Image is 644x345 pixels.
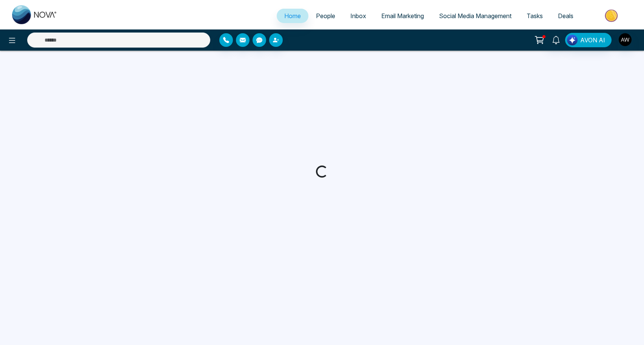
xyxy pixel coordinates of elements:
[343,9,374,23] a: Inbox
[580,36,605,45] span: AVON AI
[381,12,424,20] span: Email Marketing
[567,35,578,45] img: Lead Flow
[565,33,612,47] button: AVON AI
[277,9,308,23] a: Home
[558,12,573,20] span: Deals
[439,12,512,20] span: Social Media Management
[308,9,343,23] a: People
[519,9,550,23] a: Tasks
[350,12,366,20] span: Inbox
[284,12,301,20] span: Home
[431,9,519,23] a: Social Media Management
[527,12,543,20] span: Tasks
[374,9,431,23] a: Email Marketing
[585,7,639,24] img: Market-place.gif
[316,12,335,20] span: People
[619,33,632,46] img: User Avatar
[550,9,581,23] a: Deals
[12,5,57,24] img: Nova CRM Logo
